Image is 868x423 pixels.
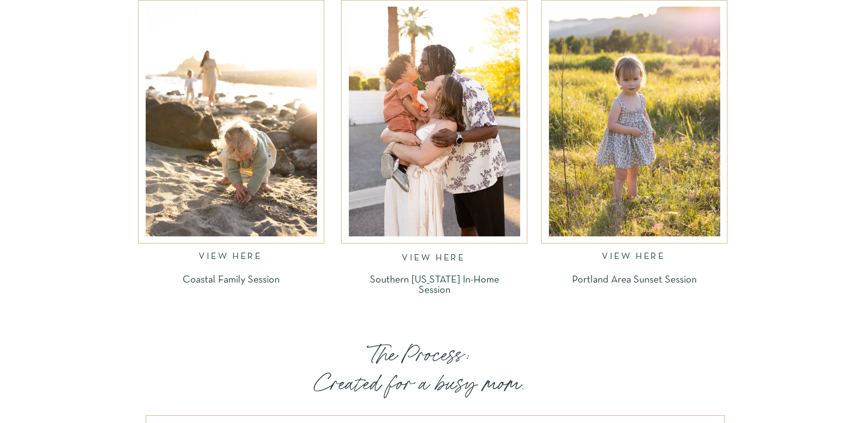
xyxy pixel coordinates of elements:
[214,340,625,399] p: The Process: Created for a busy mom.
[555,275,714,283] a: Portland Area Sunset Session
[151,275,311,287] a: Coastal Family Session
[199,252,264,264] a: VIEW HERE
[602,252,667,264] a: VIEW HERE
[354,275,514,293] a: Southern [US_STATE] In-Home Session
[402,254,467,263] a: VIEW HERE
